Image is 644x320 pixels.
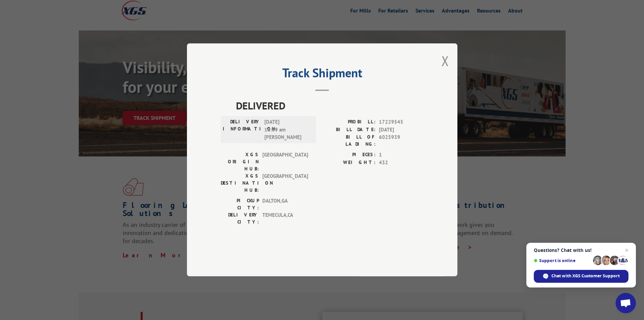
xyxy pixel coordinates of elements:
[379,119,424,126] span: 17229545
[236,98,424,113] span: DELIVERED
[322,134,376,148] label: BILL OF LADING:
[221,68,424,81] h2: Track Shipment
[442,52,449,70] button: Close modal
[221,197,259,212] label: PICKUP CITY:
[322,126,376,134] label: BILL DATE:
[322,159,376,167] label: WEIGHT:
[534,258,591,263] span: Support is online
[534,248,628,253] span: Questions? Chat with us!
[221,212,259,226] label: DELIVERY CITY:
[379,151,424,159] span: 1
[534,270,628,283] div: Chat with XGS Customer Support
[551,273,620,279] span: Chat with XGS Customer Support
[221,173,259,194] label: XGS DESTINATION HUB:
[379,159,424,167] span: 432
[623,246,631,254] span: Close chat
[322,119,376,126] label: PROBILL:
[221,151,259,173] label: XGS ORIGIN HUB:
[264,119,310,142] span: [DATE] 10:59 am [PERSON_NAME]
[379,134,424,148] span: 6025939
[322,151,376,159] label: PIECES:
[262,212,308,226] span: TEMECULA , CA
[223,119,261,142] label: DELIVERY INFORMATION:
[616,293,636,313] div: Open chat
[379,126,424,134] span: [DATE]
[262,173,308,194] span: [GEOGRAPHIC_DATA]
[262,151,308,173] span: [GEOGRAPHIC_DATA]
[262,197,308,212] span: DALTON , GA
